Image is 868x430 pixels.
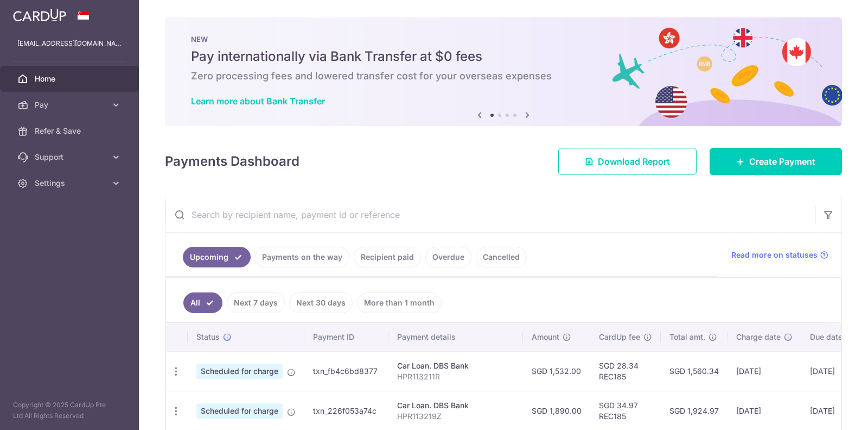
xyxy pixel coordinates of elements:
[397,371,514,382] p: HPR113211R
[425,247,471,267] a: Overdue
[165,197,815,232] input: Search by recipient name, payment id or reference
[558,148,697,175] a: Download Report
[191,35,816,43] p: NEW
[727,351,801,391] td: [DATE]
[13,9,66,22] img: CardUp
[710,148,842,175] a: Create Payment
[397,411,514,422] p: HPR113219Z
[731,250,818,260] span: Read more on statuses
[227,292,285,313] a: Next 7 days
[304,323,388,351] th: Payment ID
[289,292,353,313] a: Next 30 days
[255,247,349,267] a: Payments on the way
[669,332,705,342] span: Total amt.
[17,38,122,49] p: [EMAIL_ADDRESS][DOMAIN_NAME]
[35,126,106,136] span: Refer & Save
[191,48,816,65] h5: Pay internationally via Bank Transfer at $0 fees
[749,155,815,168] span: Create Payment
[35,152,106,163] span: Support
[532,332,559,342] span: Amount
[736,332,781,342] span: Charge date
[357,292,442,313] a: More than 1 month
[731,250,828,260] a: Read more on statuses
[523,351,590,391] td: SGD 1,532.00
[590,351,661,391] td: SGD 28.34 REC185
[801,351,863,391] td: [DATE]
[191,70,816,83] h6: Zero processing fees and lowered transfer cost for your overseas expenses
[35,178,106,189] span: Settings
[183,292,222,313] a: All
[196,403,283,419] span: Scheduled for charge
[661,351,727,391] td: SGD 1,560.34
[304,351,388,391] td: txn_fb4c6bd8377
[397,360,514,371] div: Car Loan. DBS Bank
[165,152,299,171] h4: Payments Dashboard
[354,247,421,267] a: Recipient paid
[810,332,843,342] span: Due date
[397,400,514,411] div: Car Loan. DBS Bank
[476,247,527,267] a: Cancelled
[191,96,325,107] a: Learn more about Bank Transfer
[35,99,106,110] span: Pay
[196,364,283,379] span: Scheduled for charge
[165,17,842,126] img: Bank transfer banner
[35,73,106,84] span: Home
[598,155,670,168] span: Download Report
[183,247,251,267] a: Upcoming
[388,323,523,351] th: Payment details
[196,332,220,342] span: Status
[599,332,640,342] span: CardUp fee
